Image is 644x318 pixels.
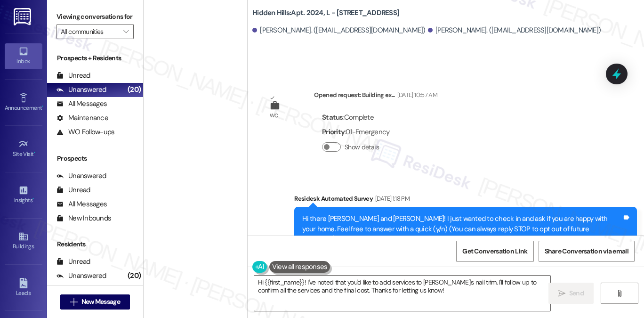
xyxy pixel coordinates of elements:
[56,127,114,137] div: WO Follow-ups
[34,149,35,156] span: •
[345,142,379,152] label: Show details
[5,228,42,254] a: Buildings
[56,85,106,95] div: Unanswered
[70,298,77,306] i: 
[56,9,134,24] label: Viewing conversations for
[47,53,143,63] div: Prospects + Residents
[56,271,106,281] div: Unanswered
[322,113,343,122] b: Status
[56,71,90,81] div: Unread
[252,8,399,18] b: Hidden Hills: Apt. 2024, L - [STREET_ADDRESS]
[125,82,143,97] div: (20)
[558,290,565,297] i: 
[123,28,129,35] i: 
[294,194,637,207] div: Residesk Automated Survey
[270,111,279,121] div: WO
[81,297,120,307] span: New Message
[32,196,34,202] span: •
[548,283,594,304] button: Send
[322,127,345,137] b: Priority
[60,294,130,310] button: New Message
[395,90,437,100] div: [DATE] 10:57 AM
[56,185,90,195] div: Unread
[47,239,143,249] div: Residents
[302,214,622,244] div: Hi there [PERSON_NAME] and [PERSON_NAME]! I just wanted to check in and ask if you are happy with...
[545,246,628,256] span: Share Conversation via email
[462,246,527,256] span: Get Conversation Link
[14,8,33,25] img: ResiDesk Logo
[56,171,106,181] div: Unanswered
[5,275,42,301] a: Leads
[5,43,42,69] a: Inbox
[125,269,143,283] div: (20)
[47,154,143,163] div: Prospects
[56,213,111,223] div: New Inbounds
[428,25,601,35] div: [PERSON_NAME]. ([EMAIL_ADDRESS][DOMAIN_NAME])
[56,257,90,267] div: Unread
[322,110,389,125] div: : Complete
[5,182,42,208] a: Insights •
[56,199,107,209] div: All Messages
[569,288,584,298] span: Send
[5,136,42,162] a: Site Visit •
[322,125,389,139] div: : 01-Emergency
[539,241,635,262] button: Share Conversation via email
[252,25,426,35] div: [PERSON_NAME]. ([EMAIL_ADDRESS][DOMAIN_NAME])
[56,113,108,123] div: Maintenance
[314,90,437,103] div: Opened request: Building ex...
[373,194,410,204] div: [DATE] 1:18 PM
[56,99,107,109] div: All Messages
[456,241,533,262] button: Get Conversation Link
[61,24,119,39] input: All communities
[616,290,623,297] i: 
[254,276,550,311] textarea: Hi {{first_name}}! I've noted that you'd like to add services to [PERSON_NAME]'s nail trim. I'll ...
[42,103,43,110] span: •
